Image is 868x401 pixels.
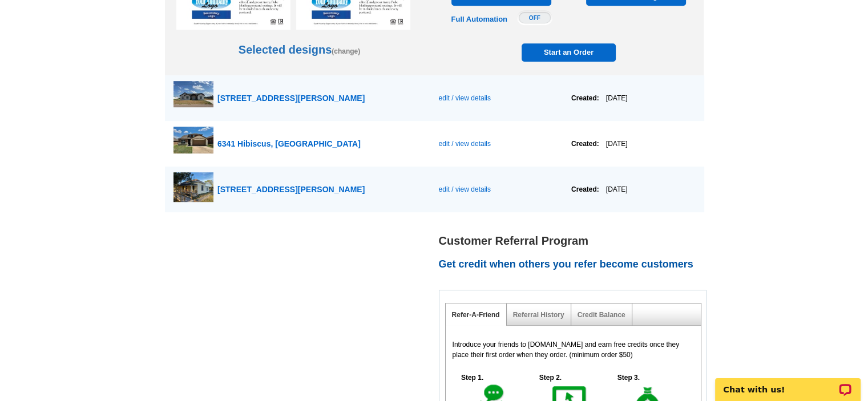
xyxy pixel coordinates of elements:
[173,172,213,202] img: thumb-689f45534e53f.jpg
[438,140,490,148] span: edit / view details
[533,372,567,383] h5: Step 2.
[439,235,713,247] h1: Customer Referral Program
[571,185,599,193] strong: Created:
[217,94,365,103] span: [STREET_ADDRESS][PERSON_NAME]
[453,339,694,360] p: Introduce your friends to [DOMAIN_NAME] and earn free credits once they place their first order w...
[173,81,213,107] img: thumb-68a772e9829b4.jpg
[165,75,704,121] a: [STREET_ADDRESS][PERSON_NAME] edit / view details Created:[DATE]
[165,121,704,167] a: 6341 Hibiscus, [GEOGRAPHIC_DATA] edit / view details Created:[DATE]
[451,14,507,25] div: Full Automation
[571,94,599,102] strong: Created:
[438,185,490,193] span: edit / view details
[165,167,704,212] a: [STREET_ADDRESS][PERSON_NAME] edit / view details Created:[DATE]
[524,43,613,62] span: Start an Order
[455,372,490,383] h5: Step 1.
[599,94,628,102] span: [DATE]
[599,140,628,148] span: [DATE]
[173,127,213,153] img: thumb-68952e6121687.jpg
[217,185,365,194] span: [STREET_ADDRESS][PERSON_NAME]
[332,47,360,55] a: (change)
[438,94,490,102] span: edit / view details
[578,311,625,319] a: Credit Balance
[522,43,616,62] a: Start an Order
[439,258,713,271] h2: Get credit when others you refer become customers
[599,185,628,193] span: [DATE]
[217,139,361,148] span: 6341 Hibiscus, [GEOGRAPHIC_DATA]
[611,372,645,383] h5: Step 3.
[452,311,500,319] a: Refer-A-Friend
[513,311,564,319] a: Referral History
[708,365,868,401] iframe: LiveChat chat widget
[571,140,599,148] strong: Created:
